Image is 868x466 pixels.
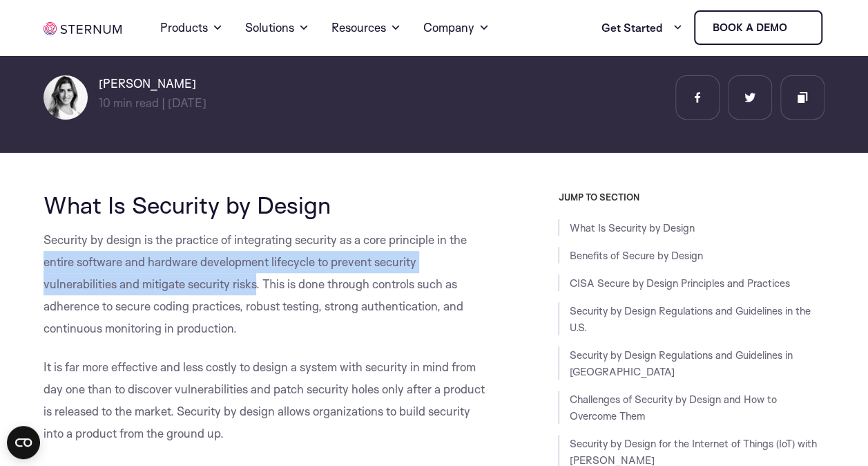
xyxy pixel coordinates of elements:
h3: JUMP TO SECTION [558,192,824,203]
span: min read | [99,95,165,110]
a: Book a demo [694,10,822,45]
a: Benefits of Secure by Design [569,249,702,262]
img: sternum iot [793,22,804,33]
a: Resources [331,3,401,53]
img: sternum iot [44,22,122,35]
span: 10 [99,95,110,110]
h2: What Is Security by Design [44,192,490,218]
a: Security by Design Regulations and Guidelines in the U.S. [569,304,810,334]
a: Solutions [245,3,309,53]
a: Get Started [601,14,683,41]
a: CISA Secure by Design Principles and Practices [569,277,789,290]
span: Security by design is the practice of integrating security as a core principle in the entire soft... [44,232,467,335]
button: Open CMP widget [7,426,40,459]
h6: [PERSON_NAME] [99,75,206,92]
a: Company [423,3,490,53]
img: Shlomit Cymbalista [44,75,88,120]
a: What Is Security by Design [569,221,694,234]
span: [DATE] [168,95,206,110]
a: Products [160,3,223,53]
a: Security by Design Regulations and Guidelines in [GEOGRAPHIC_DATA] [569,348,792,378]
